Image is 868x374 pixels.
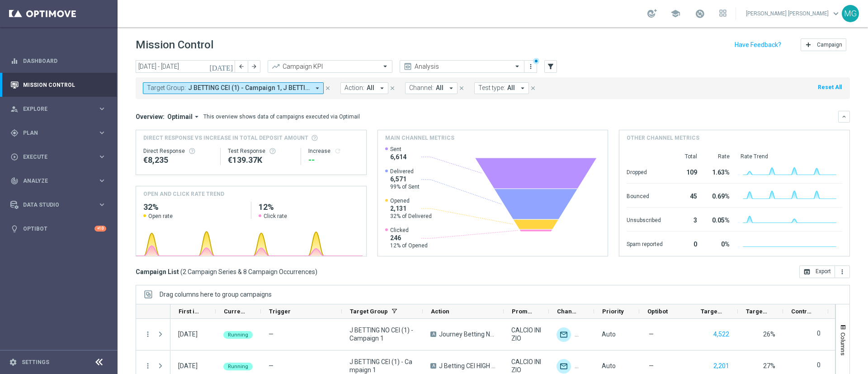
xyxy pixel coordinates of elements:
[143,190,224,198] h4: OPEN AND CLICK RATE TREND
[223,330,253,339] colored-tag: Running
[248,60,260,73] button: arrow_forward
[10,153,19,161] i: play_circle_outline
[193,113,201,121] i: arrow_drop_down
[390,197,432,204] span: Opened
[511,326,541,342] span: CALCIO INIZIO
[405,82,458,94] button: Channel: All arrow_drop_down
[388,83,396,93] button: close
[403,62,412,71] i: preview
[180,268,183,276] span: (
[308,155,359,166] div: --
[557,327,571,342] div: Optimail
[313,84,321,92] i: arrow_drop_down
[228,364,248,369] span: Running
[136,60,235,73] input: Select date range
[308,147,359,155] div: Increase
[10,57,19,65] i: equalizer
[674,212,697,227] div: 3
[10,105,19,113] i: person_search
[334,147,341,155] i: refresh
[817,361,821,369] label: 0
[136,113,165,121] h3: Overview:
[557,359,571,374] div: Optimail
[148,213,173,220] span: Open rate
[735,42,781,48] input: Have Feedback?
[10,129,107,137] button: gps_fixed Plan keyboard_arrow_right
[458,85,465,91] i: close
[474,82,529,94] button: Test type: All arrow_drop_down
[378,84,386,92] i: arrow_drop_down
[23,202,98,208] span: Data Studio
[269,331,274,338] span: —
[708,164,730,179] div: 1.63%
[763,362,775,369] span: 27%
[602,331,616,338] span: Auto
[708,188,730,203] div: 0.69%
[670,9,680,19] span: school
[627,188,663,203] div: Bounced
[22,360,49,365] a: Settings
[144,362,152,370] button: more_vert
[10,177,107,185] button: track_changes Analyze keyboard_arrow_right
[228,155,293,166] div: €139,368
[10,73,106,97] div: Mission Control
[649,330,654,338] span: —
[143,155,213,166] div: €8,235
[10,105,98,113] div: Explore
[98,176,106,185] i: keyboard_arrow_right
[390,242,428,249] span: 12% of Opened
[147,84,186,92] span: Target Group:
[143,202,244,213] h2: 32%
[575,327,589,342] img: Other
[627,212,663,227] div: Unsubscribed
[805,41,812,48] i: add
[430,331,436,337] span: A
[547,62,555,71] i: filter_alt
[390,204,432,213] span: 2,131
[430,363,436,369] span: A
[647,308,668,315] span: Optibot
[143,82,324,94] button: Target Group: J BETTING CEI (1) - Campaign 1, J BETTING NO CEI (1) - Campaign 1 arrow_drop_down
[389,85,396,91] i: close
[575,359,589,374] img: Other
[251,63,257,70] i: arrow_forward
[144,330,152,338] button: more_vert
[447,84,455,92] i: arrow_drop_down
[10,49,106,73] div: Dashboard
[791,308,813,315] span: Control Customers
[530,85,536,91] i: close
[350,308,388,315] span: Target Group
[23,217,94,241] a: Optibot
[165,113,203,121] button: Optimail arrow_drop_down
[94,226,106,232] div: +10
[712,329,730,340] button: 4,522
[839,268,846,275] i: more_vert
[835,265,850,278] button: more_vert
[10,153,98,161] div: Execute
[325,85,331,91] i: close
[838,111,850,123] button: keyboard_arrow_down
[228,147,293,155] div: Test Response
[10,177,98,185] div: Analyze
[842,5,859,22] div: MG
[390,175,420,183] span: 6,571
[268,60,392,73] ng-select: Campaign KPI
[512,308,533,315] span: Promotions
[390,234,428,242] span: 246
[23,154,98,160] span: Execute
[627,134,699,142] h4: Other channel metrics
[745,7,842,20] a: [PERSON_NAME] [PERSON_NAME]keyboard_arrow_down
[436,84,443,92] span: All
[228,332,248,338] span: Running
[136,268,317,276] h3: Campaign List
[10,153,107,161] button: play_circle_outline Execute keyboard_arrow_right
[817,82,843,92] button: Reset All
[160,291,272,298] div: Row Groups
[390,213,432,220] span: 32% of Delivered
[264,213,287,220] span: Click rate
